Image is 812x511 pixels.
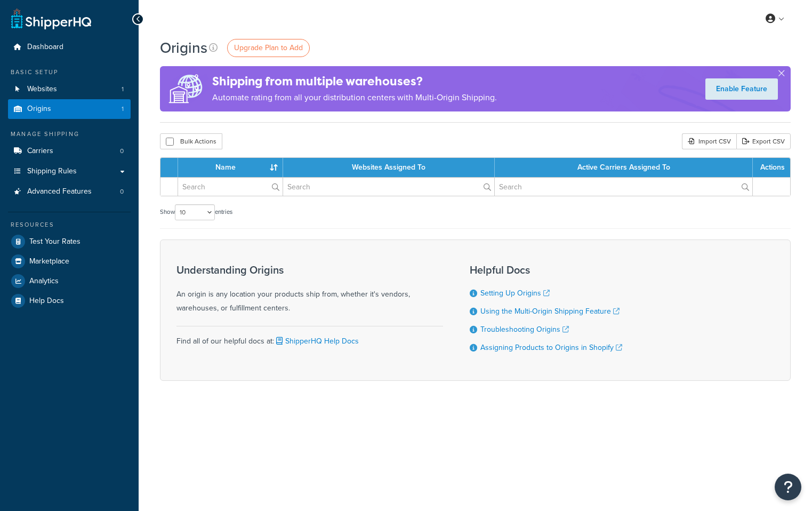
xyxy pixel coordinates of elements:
div: Find all of our helpful docs at: [176,326,443,348]
div: An origin is any location your products ship from, whether it's vendors, warehouses, or fulfillme... [176,264,443,315]
p: Automate rating from all your distribution centers with Multi-Origin Shipping. [212,90,497,105]
span: Shipping Rules [27,167,77,176]
h3: Understanding Origins [176,264,443,276]
div: Manage Shipping [8,130,131,139]
a: Marketplace [8,252,131,271]
span: Advanced Features [27,187,92,196]
div: Import CSV [682,133,736,149]
a: Origins 1 [8,99,131,119]
input: Search [495,178,752,196]
a: Shipping Rules [8,162,131,181]
a: ShipperHQ Help Docs [274,336,359,347]
span: Help Docs [29,297,64,306]
div: Basic Setup [8,68,131,77]
div: Resources [8,220,131,229]
span: Websites [27,85,57,94]
th: Active Carriers Assigned To [495,158,753,177]
th: Websites Assigned To [283,158,495,177]
span: Upgrade Plan to Add [234,42,303,53]
span: 1 [122,105,124,114]
a: Help Docs [8,291,131,310]
li: Advanced Features [8,182,131,202]
span: Origins [27,105,51,114]
a: Setting Up Origins [480,288,550,299]
th: Actions [753,158,790,177]
button: Open Resource Center [775,474,801,500]
a: Using the Multi-Origin Shipping Feature [480,306,620,317]
a: Enable Feature [705,78,778,100]
a: Upgrade Plan to Add [227,39,310,57]
a: ShipperHQ Home [11,8,91,29]
input: Search [178,178,283,196]
span: Marketplace [29,257,69,266]
a: Troubleshooting Origins [480,324,569,335]
span: Analytics [29,277,59,286]
li: Origins [8,99,131,119]
h1: Origins [160,37,207,58]
a: Carriers 0 [8,141,131,161]
a: Test Your Rates [8,232,131,251]
a: Export CSV [736,133,791,149]
img: ad-origins-multi-dfa493678c5a35abed25fd24b4b8a3fa3505936ce257c16c00bdefe2f3200be3.png [160,66,212,111]
a: Dashboard [8,37,131,57]
a: Advanced Features 0 [8,182,131,202]
input: Search [283,178,494,196]
li: Carriers [8,141,131,161]
span: 0 [120,147,124,156]
a: Websites 1 [8,79,131,99]
h4: Shipping from multiple warehouses? [212,73,497,90]
button: Bulk Actions [160,133,222,149]
select: Showentries [175,204,215,220]
li: Websites [8,79,131,99]
th: Name [178,158,283,177]
h3: Helpful Docs [470,264,622,276]
span: Test Your Rates [29,237,81,246]
span: 0 [120,187,124,196]
span: 1 [122,85,124,94]
span: Carriers [27,147,53,156]
a: Analytics [8,272,131,291]
a: Assigning Products to Origins in Shopify [480,342,622,353]
span: Dashboard [27,43,63,52]
label: Show entries [160,204,232,220]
